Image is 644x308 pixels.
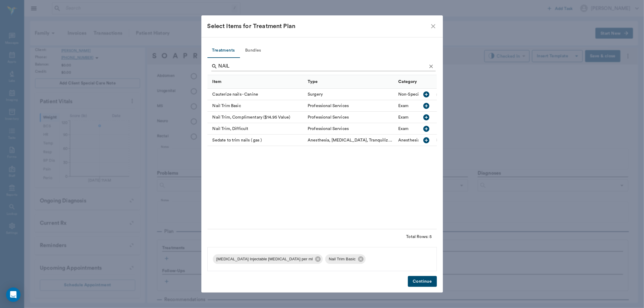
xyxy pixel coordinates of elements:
div: Non-Specialist Surgery [398,91,443,97]
div: Anesthesia, Sedatives, Tranquilizers [398,137,483,143]
div: Nail Trim Basic [207,100,305,112]
button: Bundles [240,43,267,58]
div: Search [211,62,436,72]
div: Nail Trim, Difficult [207,123,305,135]
button: Clear [427,62,436,71]
div: Anesthesia, Sedatives, Tranquilizers [308,137,392,143]
span: Nail Trim Basic [325,256,359,262]
div: Sedate to trim nails ( gas ) [207,135,305,146]
div: Cauterize nails - Canine [207,89,305,100]
button: Treatments [207,43,240,58]
button: Continue [408,276,437,287]
div: Item [213,73,222,90]
div: Professional Services [308,114,349,120]
div: Nail Trim Basic [325,254,366,264]
div: [MEDICAL_DATA] Injectable [MEDICAL_DATA] per ml [213,254,323,264]
div: Type [308,73,318,90]
div: Category [398,73,417,90]
div: Category [395,75,486,89]
span: [MEDICAL_DATA] Injectable [MEDICAL_DATA] per ml [213,256,317,262]
div: Exam [398,103,409,109]
div: Professional Services [308,103,349,109]
input: Find a treatment [219,62,427,71]
div: Open Intercom Messenger [6,287,21,302]
div: Item [207,75,305,89]
div: Surgery [308,91,323,97]
div: Exam [398,126,409,132]
div: Exam [398,114,409,120]
button: close [430,23,437,30]
div: Type [305,75,395,89]
div: Professional Services [308,126,349,132]
div: Select Items for Treatment Plan [207,21,430,31]
div: Nail Trim, Complimentary ($14.95 Value) [207,112,305,123]
div: Total Rows: 5 [406,234,432,240]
